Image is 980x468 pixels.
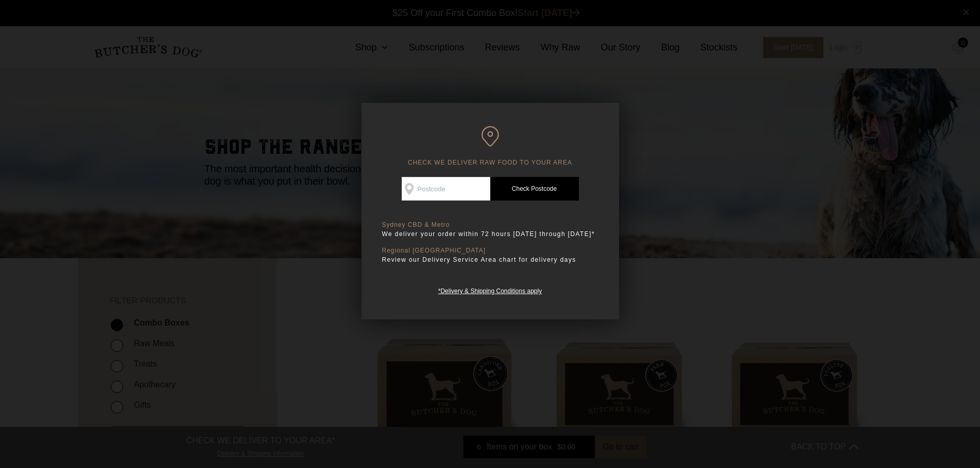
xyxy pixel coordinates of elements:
[490,177,579,201] a: Check Postcode
[382,255,598,265] p: Review our Delivery Service Area chart for delivery days
[382,229,598,239] p: We deliver your order within 72 hours [DATE] through [DATE]*
[382,247,598,255] p: Regional [GEOGRAPHIC_DATA]
[382,126,598,167] h6: CHECK WE DELIVER RAW FOOD TO YOUR AREA
[382,221,598,229] p: Sydney CBD & Metro
[402,177,490,201] input: Postcode
[438,285,542,295] a: *Delivery & Shipping Conditions apply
